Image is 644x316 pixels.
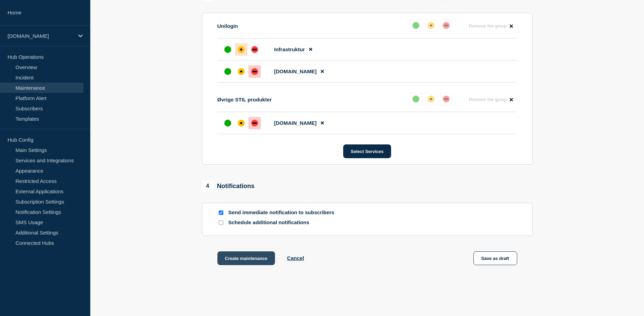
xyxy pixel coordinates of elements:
div: affected [238,46,245,53]
div: down [443,96,450,102]
p: Schedule additional notifications [228,219,339,226]
span: [DOMAIN_NAME] [274,68,317,74]
div: affected [428,96,435,102]
div: up [412,22,419,29]
div: up [412,96,419,102]
div: down [443,22,450,29]
div: down [251,120,258,127]
div: up [224,46,231,53]
button: Select Services [343,144,391,158]
button: up [410,93,422,105]
div: up [224,120,231,127]
button: affected [425,19,437,32]
div: down [251,46,258,53]
div: Notifications [202,180,255,192]
button: Save as draft [473,251,517,265]
button: down [440,93,452,105]
div: down [251,68,258,75]
div: affected [238,68,245,75]
button: Remove the group [465,93,517,106]
div: affected [428,22,435,29]
p: Unilogin [217,23,238,29]
span: Infrastruktur [274,46,305,52]
button: up [410,19,422,32]
p: Øvrige STIL produkter [217,97,272,102]
button: down [440,19,452,32]
button: Remove the group [465,19,517,33]
p: Send immediate notification to subscribers [228,209,339,216]
p: [DOMAIN_NAME] [8,33,74,39]
span: 4 [202,180,214,192]
div: up [224,68,231,75]
div: affected [238,120,245,127]
span: Remove the group [469,23,507,29]
button: Create maintenance [217,251,275,265]
span: Remove the group [469,97,507,102]
button: affected [425,93,437,105]
input: Send immediate notification to subscribers [219,210,223,215]
button: Cancel [287,255,304,261]
input: Schedule additional notifications [219,220,223,225]
span: [DOMAIN_NAME] [274,120,317,126]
